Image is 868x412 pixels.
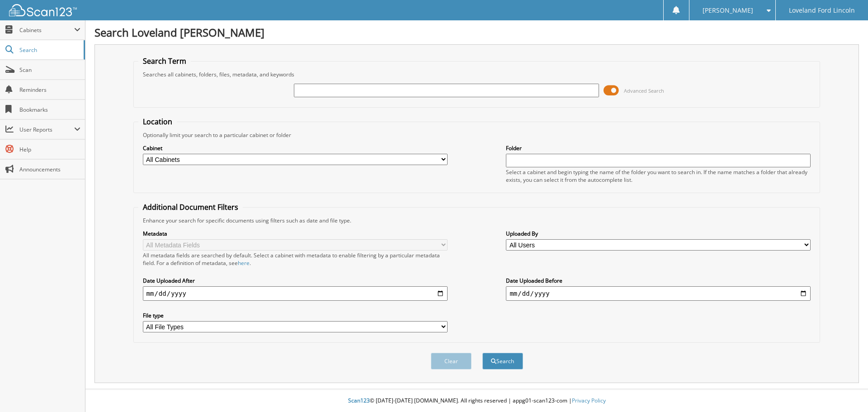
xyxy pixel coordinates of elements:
label: Metadata [143,230,448,237]
div: Searches all cabinets, folders, files, metadata, and keywords [138,71,816,78]
span: Search [19,46,79,54]
span: Advanced Search [624,87,664,94]
div: All metadata fields are searched by default. Select a cabinet with metadata to enable filtering b... [143,251,448,267]
legend: Additional Document Filters [138,202,243,212]
span: User Reports [19,126,74,133]
div: © [DATE]-[DATE] [DOMAIN_NAME]. All rights reserved | appg01-scan123-com | [85,390,868,412]
span: [PERSON_NAME] [703,8,753,13]
img: scan123-logo-white.svg [9,4,77,16]
button: Search [482,353,523,369]
input: start [143,286,448,301]
h1: Search Loveland [PERSON_NAME] [94,25,859,40]
span: Loveland Ford Lincoln [789,8,855,13]
button: Clear [431,353,472,369]
span: Announcements [19,166,80,173]
div: Optionally limit your search to a particular cabinet or folder [138,131,816,139]
a: here [238,259,250,267]
span: Reminders [19,86,80,94]
label: Date Uploaded Before [506,277,811,284]
legend: Search Term [138,56,191,66]
label: Date Uploaded After [143,277,448,284]
input: end [506,286,811,301]
span: Scan [19,66,80,74]
div: Select a cabinet and begin typing the name of the folder you want to search in. If the name match... [506,168,811,184]
label: Cabinet [143,144,448,152]
label: Uploaded By [506,230,811,237]
span: Cabinets [19,26,74,34]
legend: Location [138,117,177,127]
label: Folder [506,144,811,152]
span: Bookmarks [19,106,80,114]
span: Scan123 [348,397,370,404]
div: Enhance your search for specific documents using filters such as date and file type. [138,217,816,224]
span: Help [19,146,80,153]
label: File type [143,312,448,319]
a: Privacy Policy [572,397,606,404]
